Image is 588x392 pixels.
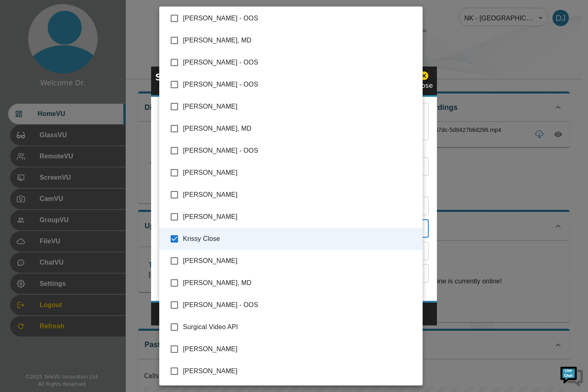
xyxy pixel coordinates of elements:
[183,190,416,200] span: [PERSON_NAME]
[183,300,416,310] span: [PERSON_NAME] - OOS
[183,36,416,45] span: [PERSON_NAME], MD
[14,38,34,58] img: d_736959983_company_1615157101543_736959983
[47,103,113,185] span: We're online!
[134,4,154,24] div: Minimize live chat window
[183,366,416,376] span: [PERSON_NAME]
[183,278,416,288] span: [PERSON_NAME], MD
[183,344,416,354] span: [PERSON_NAME]
[183,80,416,89] span: [PERSON_NAME] - OOS
[183,102,416,111] span: [PERSON_NAME]
[183,234,416,244] span: Krissy Close
[183,322,416,332] span: Surgical Video API
[183,58,416,67] span: [PERSON_NAME] - OOS
[559,363,584,388] img: Chat Widget
[183,256,416,266] span: [PERSON_NAME]
[42,43,137,53] div: Chat with us now
[183,13,416,23] span: [PERSON_NAME] - OOS
[183,212,416,222] span: [PERSON_NAME]
[183,168,416,178] span: [PERSON_NAME]
[183,124,416,134] span: [PERSON_NAME], MD
[183,146,416,156] span: [PERSON_NAME] - OOS
[4,223,156,252] textarea: Type your message and hit 'Enter'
